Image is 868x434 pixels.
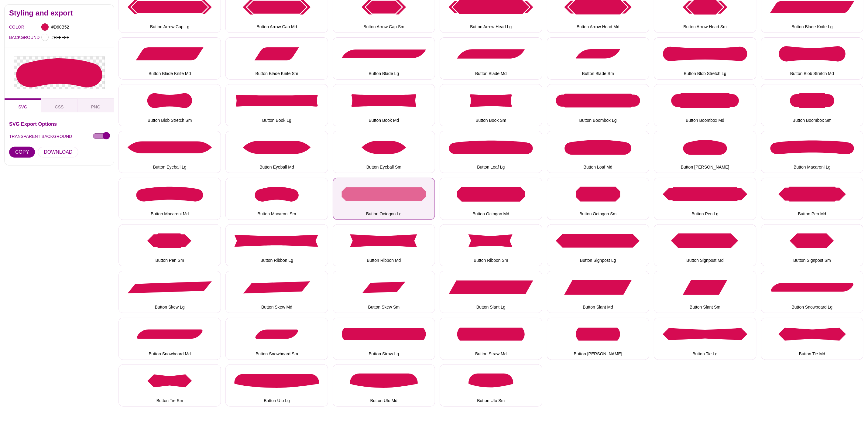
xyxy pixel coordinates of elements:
button: Button Eyeball Lg [118,131,221,173]
button: Button Signpost Sm [761,224,863,267]
button: Button Skew Lg [118,271,221,313]
button: Button [PERSON_NAME] [654,131,756,173]
button: Button Tie Lg [654,318,756,360]
button: Button Tie Sm [118,364,221,407]
button: Button Octogon Lg [333,178,435,220]
button: PNG [77,98,114,112]
span: PNG [91,104,100,109]
button: Button Slant Lg [440,271,542,313]
label: BACKGROUND [9,33,17,41]
button: Button Ufo Lg [225,364,328,407]
label: TRANSPARENT BACKGROUND [9,132,72,140]
label: COLOR [9,23,17,31]
button: Button Blade Knife Sm [225,37,328,80]
button: Button Skew Md [225,271,328,313]
button: Button Tie Md [761,318,863,360]
button: Button Ribbon Md [333,224,435,267]
button: Button Ribbon Sm [440,224,542,267]
button: COPY [9,147,35,158]
button: Button Ufo Sm [440,364,542,407]
button: Button Blob Stretch Md [761,37,863,80]
button: Button Straw Md [440,318,542,360]
button: Button Slant Md [547,271,649,313]
button: Button Signpost Lg [547,224,649,267]
button: Button Pen Lg [654,178,756,220]
button: Button [PERSON_NAME] [547,318,649,360]
button: Button Loaf Md [547,131,649,173]
h2: Styling and export [9,11,109,15]
button: Button Boombox Sm [761,84,863,126]
button: Button Macaroni Md [118,178,221,220]
button: Button Book Lg [225,84,328,126]
button: Button Skew Sm [333,271,435,313]
button: Button Blob Stretch Lg [654,37,756,80]
button: Button Book Md [333,84,435,126]
button: Button Macaroni Sm [225,178,328,220]
button: Button Ribbon Lg [225,224,328,267]
button: Button Blade Lg [333,37,435,80]
button: Button Boombox Md [654,84,756,126]
button: Button Straw Lg [333,318,435,360]
button: Button Blade Knife Md [118,37,221,80]
button: Button Loaf Lg [440,131,542,173]
span: CSS [55,104,64,109]
button: Button Boombox Lg [547,84,649,126]
button: Button Octogon Md [440,178,542,220]
button: Button Slant Sm [654,271,756,313]
button: Button Pen Md [761,178,863,220]
button: Button Pen Sm [118,224,221,267]
button: Button Signpost Md [654,224,756,267]
button: Button Blade Md [440,37,542,80]
button: Button Octogon Sm [547,178,649,220]
h3: SVG Export Options [9,121,109,126]
button: Button Blade Sm [547,37,649,80]
button: Button Snowboard Sm [225,318,328,360]
button: Button Snowboard Md [118,318,221,360]
button: Button Blob Stretch Sm [118,84,221,126]
button: Button Ufo Md [333,364,435,407]
button: Button Eyeball Sm [333,131,435,173]
button: Button Book Sm [440,84,542,126]
button: Button Snowboard Lg [761,271,863,313]
button: DOWNLOAD [38,147,78,158]
button: Button Macaroni Lg [761,131,863,173]
button: CSS [41,98,77,112]
button: Button Eyeball Md [225,131,328,173]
